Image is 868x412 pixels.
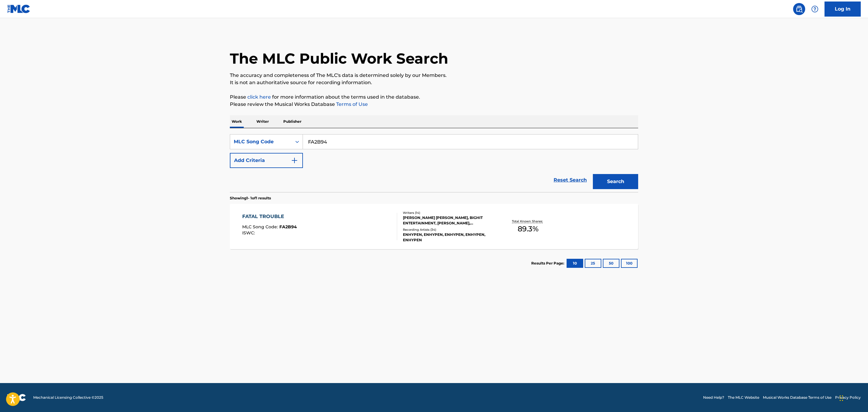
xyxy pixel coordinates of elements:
[230,134,638,192] form: Search Form
[809,3,821,15] div: Help
[279,224,297,230] span: FA2B94
[531,261,566,266] p: Results Per Page:
[230,101,638,108] p: Please review the Musical Works Database
[512,219,544,223] p: Total Known Shares:
[7,394,26,401] img: logo
[703,395,724,400] a: Need Help?
[291,157,298,164] img: 9d2ae6d4665cec9f34b9.svg
[585,259,601,268] button: 25
[7,5,31,13] img: MLC Logo
[567,259,583,268] button: 10
[247,94,271,100] a: click here
[518,223,538,234] span: 89.3 %
[728,395,759,400] a: The MLC Website
[33,395,103,400] span: Mechanical Licensing Collective © 2025
[335,101,368,107] a: Terms of Use
[242,213,297,220] div: FATAL TROUBLE
[403,211,494,215] div: Writers ( 14 )
[234,138,288,145] div: MLC Song Code
[551,173,590,187] a: Reset Search
[793,3,805,15] a: Public Search
[840,389,843,407] div: Drag
[593,174,638,189] button: Search
[230,204,638,249] a: FATAL TROUBLEMLC Song Code:FA2B94ISWC:Writers (14)[PERSON_NAME] [PERSON_NAME], BIGHIT ENTERTAINME...
[835,395,861,400] a: Privacy Policy
[763,395,831,400] a: Musical Works Database Terms of Use
[242,230,256,236] span: ISWC :
[230,49,448,68] h1: The MLC Public Work Search
[230,195,271,201] p: Showing 1 - 1 of 1 results
[811,5,818,13] img: help
[242,224,279,230] span: MLC Song Code :
[403,215,494,226] div: [PERSON_NAME] [PERSON_NAME], BIGHIT ENTERTAINMENT, [PERSON_NAME], [PERSON_NAME], [PERSON_NAME] [P...
[230,115,244,128] p: Work
[403,232,494,243] div: ENHYPEN, ENHYPEN, ENHYPEN, ENHYPEN, ENHYPEN
[230,153,303,168] button: Add Criteria
[403,227,494,232] div: Recording Artists ( 34 )
[230,72,638,79] p: The accuracy and completeness of The MLC's data is determined solely by our Members.
[230,93,638,101] p: Please for more information about the terms used in the database.
[825,2,861,17] a: Log In
[230,79,638,86] p: It is not an authoritative source for recording information.
[281,115,303,128] p: Publisher
[603,259,619,268] button: 50
[255,115,271,128] p: Writer
[796,5,803,13] img: search
[621,259,638,268] button: 100
[838,383,868,412] iframe: Chat Widget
